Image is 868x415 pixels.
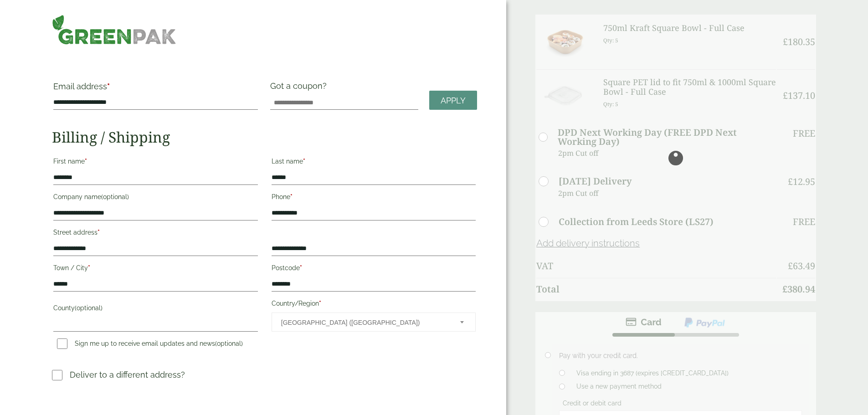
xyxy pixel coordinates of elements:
abbr: required [319,300,321,307]
abbr: required [85,158,87,165]
input: Sign me up to receive email updates and news(optional) [57,338,67,349]
p: Deliver to a different address? [70,369,185,381]
label: Street address [53,226,257,241]
abbr: required [303,158,305,165]
label: Postcode [272,261,476,277]
label: Phone [272,190,476,206]
label: Sign me up to receive email updates and news [53,340,247,350]
label: Country/Region [272,297,476,313]
a: Apply [429,91,477,110]
span: Apply [441,96,466,106]
span: United Kingdom (UK) [281,313,448,332]
abbr: required [290,193,293,200]
label: Town / City [53,261,257,277]
abbr: required [300,264,302,272]
abbr: required [88,264,90,272]
label: County [53,302,257,317]
h2: Billing / Shipping [52,128,477,146]
img: GreenPak Supplies [52,15,176,45]
abbr: required [98,229,100,236]
label: Email address [53,82,257,95]
label: Last name [272,155,476,170]
abbr: required [107,82,110,91]
label: Company name [53,190,257,206]
label: First name [53,155,257,170]
span: (optional) [101,193,129,200]
span: Country/Region [272,313,476,332]
label: Got a coupon? [270,81,330,95]
span: (optional) [215,340,243,347]
span: (optional) [75,304,103,312]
